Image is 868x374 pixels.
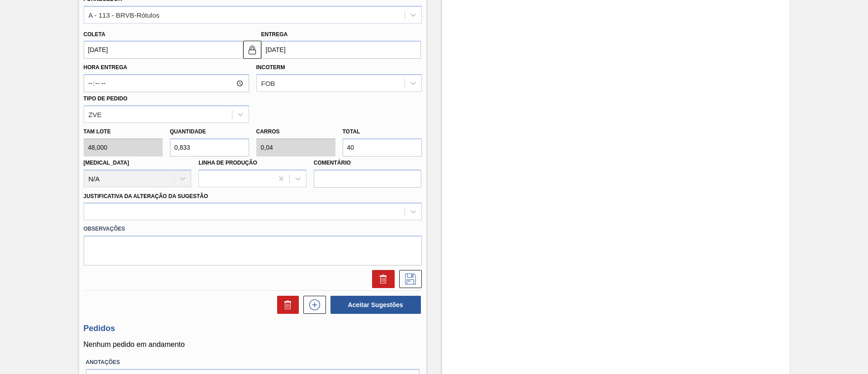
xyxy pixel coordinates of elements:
label: Incoterm [256,64,285,71]
p: Nenhum pedido em andamento [84,341,422,349]
div: Aceitar Sugestões [326,295,422,315]
h3: Pedidos [84,324,422,333]
label: Observações [84,223,422,236]
div: Excluir Sugestões [273,296,299,314]
button: Aceitar Sugestões [330,296,421,314]
input: dd/mm/yyyy [261,41,421,59]
div: ZVE [89,110,102,118]
div: Excluir Sugestão [368,270,395,288]
label: Total [343,128,360,135]
label: [MEDICAL_DATA] [84,160,129,166]
div: Salvar Sugestão [395,270,422,288]
label: Quantidade [170,128,206,135]
label: Linha de Produção [198,160,257,166]
label: Justificativa da Alteração da Sugestão [84,193,208,199]
label: Coleta [84,31,105,38]
div: Nova sugestão [299,296,326,314]
label: Tipo de pedido [84,95,127,102]
div: A - 113 - BRVB-Rótulos [89,11,160,19]
label: Tam lote [84,125,163,138]
label: Hora Entrega [84,61,249,74]
div: FOB [261,80,275,87]
button: locked [243,41,261,59]
img: locked [247,44,258,55]
label: Entrega [261,31,288,38]
label: Anotações [86,356,420,369]
input: dd/mm/yyyy [84,41,243,59]
label: Comentário [314,156,422,170]
label: Carros [256,128,280,135]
